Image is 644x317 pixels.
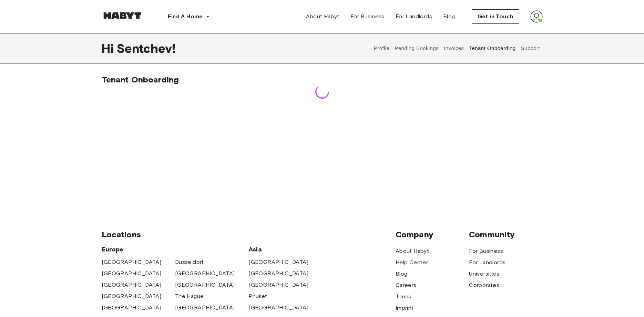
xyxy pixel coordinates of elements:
[396,229,469,240] span: Company
[530,10,543,23] img: avatar
[373,33,390,63] button: Profile
[396,258,428,267] a: Help Center
[248,269,308,278] a: [GEOGRAPHIC_DATA]
[102,75,179,85] span: Tenant Onboarding
[102,258,162,266] a: [GEOGRAPHIC_DATA]
[102,304,162,312] a: [GEOGRAPHIC_DATA]
[175,258,204,266] a: Dusseldorf
[248,292,267,300] a: Phuket
[102,12,143,19] img: Habyt
[345,10,390,23] a: For Business
[520,33,541,63] button: Support
[469,258,505,267] a: For Landlords
[469,281,499,289] a: Corporates
[102,41,116,56] span: Hi
[390,10,438,23] a: For Landlords
[396,281,417,289] a: Careers
[396,293,411,301] a: Terms
[248,258,308,266] a: [GEOGRAPHIC_DATA]
[102,281,162,289] a: [GEOGRAPHIC_DATA]
[102,245,249,254] span: Europe
[175,269,235,278] a: [GEOGRAPHIC_DATA]
[162,10,215,23] button: Find A Home
[396,247,429,255] a: About Habyt
[396,270,408,278] a: Blog
[438,10,461,23] a: Blog
[248,304,308,312] a: [GEOGRAPHIC_DATA]
[443,33,465,63] button: Invoices
[394,33,440,63] button: Pending Bookings
[102,229,396,240] span: Locations
[306,12,339,21] span: About Habyt
[396,304,414,312] a: Imprint
[175,281,235,289] a: [GEOGRAPHIC_DATA]
[396,12,432,21] span: For Landlords
[350,12,385,21] span: For Business
[102,269,162,278] a: [GEOGRAPHIC_DATA]
[468,33,517,63] button: Tenant Onboarding
[248,245,322,254] span: Asia
[469,247,503,255] a: For Business
[102,292,162,300] a: [GEOGRAPHIC_DATA]
[472,9,519,24] button: Get in Touch
[116,41,175,56] span: Sentchev !
[478,12,513,21] span: Get in Touch
[443,12,455,21] span: Blog
[168,12,203,21] span: Find A Home
[175,292,204,300] a: The Hague
[300,10,345,23] a: About Habyt
[469,229,542,240] span: Community
[469,270,499,278] a: Universities
[371,33,542,63] div: user profile tabs
[175,304,235,312] a: [GEOGRAPHIC_DATA]
[248,281,308,289] a: [GEOGRAPHIC_DATA]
